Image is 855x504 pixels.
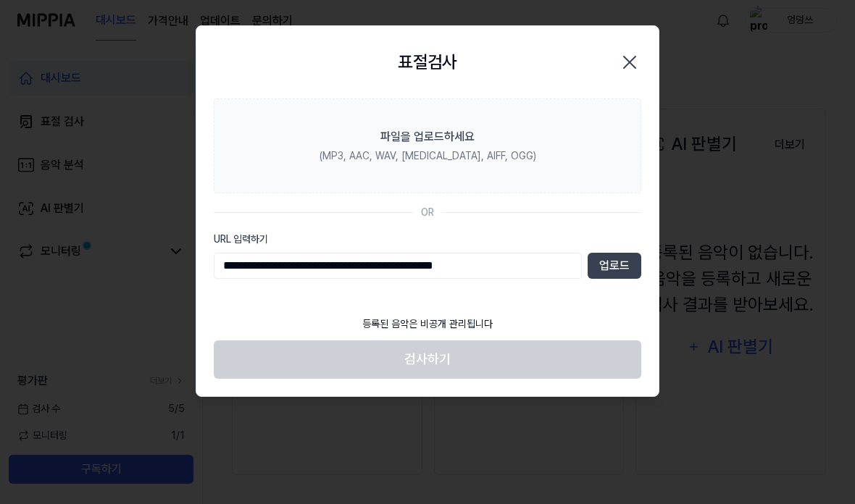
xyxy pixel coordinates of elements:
div: 등록된 음악은 비공개 관리됩니다 [354,308,501,340]
label: URL 입력하기 [214,232,641,247]
h2: 표절검사 [398,49,457,75]
button: 업로드 [588,253,641,279]
div: 파일을 업로드하세요 [380,128,475,146]
div: OR [421,205,434,220]
div: (MP3, AAC, WAV, [MEDICAL_DATA], AIFF, OGG) [320,148,536,164]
